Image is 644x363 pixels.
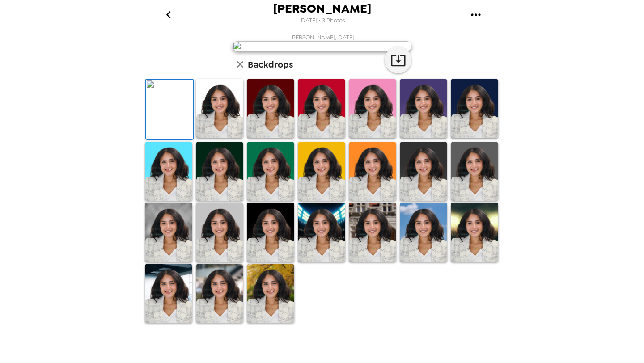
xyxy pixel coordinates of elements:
span: [DATE] • 3 Photos [299,15,345,27]
span: [PERSON_NAME] , [DATE] [290,34,354,41]
img: user [233,41,411,51]
h6: Backdrops [248,57,293,72]
img: Original [146,80,193,139]
span: [PERSON_NAME] [273,3,371,15]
